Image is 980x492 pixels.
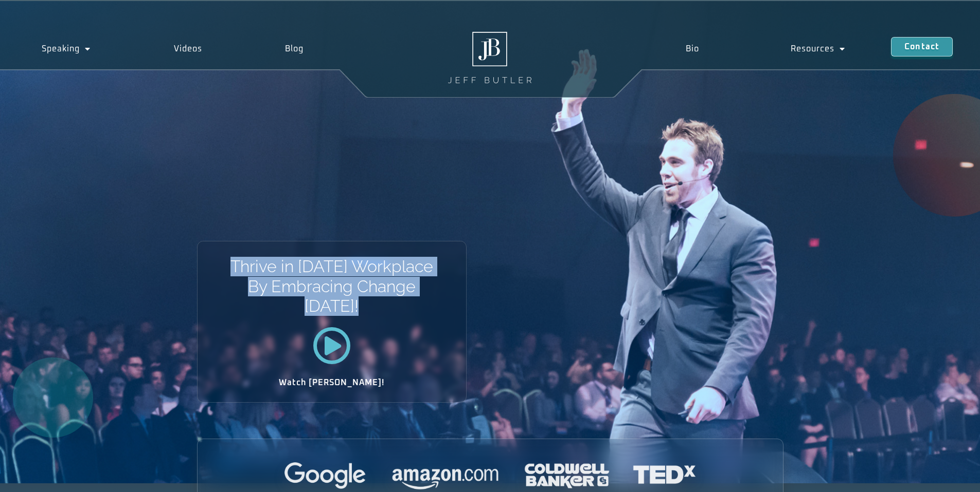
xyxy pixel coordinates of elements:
nav: Menu [639,37,891,61]
h2: Watch [PERSON_NAME]! [234,379,430,387]
a: Videos [132,37,244,61]
span: Contact [904,43,939,51]
a: Bio [639,37,744,61]
a: Contact [891,37,953,56]
a: Blog [244,37,346,61]
a: Resources [745,37,891,61]
h1: Thrive in [DATE] Workplace By Embracing Change [DATE]! [229,257,434,316]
